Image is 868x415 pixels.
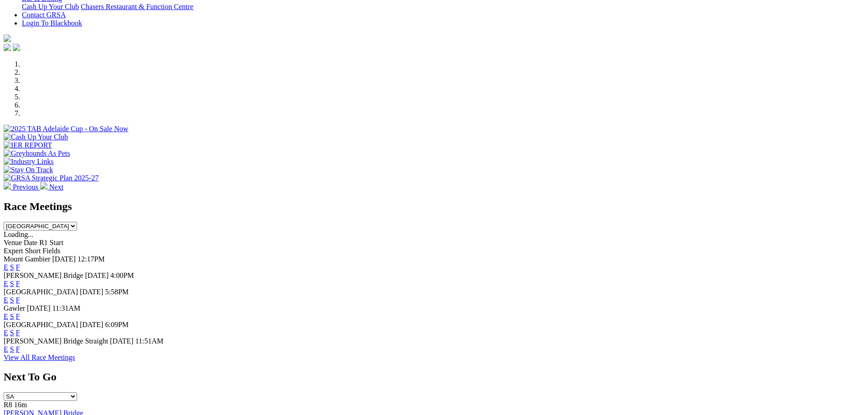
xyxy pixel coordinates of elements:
[10,313,14,320] a: S
[4,174,98,182] img: GRSA Strategic Plan 2025-27
[4,247,23,255] span: Expert
[4,288,78,296] span: [GEOGRAPHIC_DATA]
[13,44,20,51] img: twitter.svg
[16,263,20,271] a: F
[40,183,63,191] a: Next
[77,255,105,263] span: 12:17PM
[4,321,78,328] span: [GEOGRAPHIC_DATA]
[4,44,11,51] img: facebook.svg
[4,35,11,42] img: logo-grsa-white.png
[16,329,20,337] a: F
[4,272,83,279] span: [PERSON_NAME] Bridge
[10,263,14,271] a: S
[4,182,11,190] img: chevron-left-pager-white.svg
[4,125,128,133] img: 2025 TAB Adelaide Cup - On Sale Now
[16,296,20,304] a: F
[10,345,14,353] a: S
[49,183,63,191] span: Next
[81,3,193,10] a: Chasers Restaurant & Function Centre
[16,313,20,320] a: F
[4,231,33,238] span: Loading...
[4,371,864,383] h2: Next To Go
[105,288,129,296] span: 5:58PM
[22,3,79,10] a: Cash Up Your Club
[27,304,51,312] span: [DATE]
[4,141,52,149] img: IER REPORT
[42,247,60,255] span: Fields
[10,296,14,304] a: S
[4,166,53,174] img: Stay On Track
[135,337,164,345] span: 11:51AM
[16,280,20,287] a: F
[4,345,8,353] a: E
[13,183,38,191] span: Previous
[4,149,70,158] img: Greyhounds As Pets
[22,11,66,19] a: Contact GRSA
[4,313,8,320] a: E
[4,183,40,191] a: Previous
[4,133,68,141] img: Cash Up Your Club
[110,337,134,345] span: [DATE]
[80,288,103,296] span: [DATE]
[22,3,864,11] div: Bar & Dining
[4,304,25,312] span: Gawler
[22,19,82,27] a: Login To Blackbook
[80,321,103,328] span: [DATE]
[24,239,37,246] span: Date
[14,401,27,409] span: 16m
[16,345,20,353] a: F
[4,280,8,287] a: E
[4,354,75,361] a: View All Race Meetings
[110,272,134,279] span: 4:00PM
[10,280,14,287] a: S
[4,337,108,345] span: [PERSON_NAME] Bridge Straight
[39,239,63,246] span: R1 Start
[40,182,47,190] img: chevron-right-pager-white.svg
[4,329,8,337] a: E
[4,200,864,213] h2: Race Meetings
[4,239,22,246] span: Venue
[85,272,109,279] span: [DATE]
[10,329,14,337] a: S
[25,247,41,255] span: Short
[52,255,76,263] span: [DATE]
[52,304,81,312] span: 11:31AM
[105,321,129,328] span: 6:09PM
[4,296,8,304] a: E
[4,401,12,409] span: R8
[4,255,51,263] span: Mount Gambier
[4,158,54,166] img: Industry Links
[4,263,8,271] a: E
